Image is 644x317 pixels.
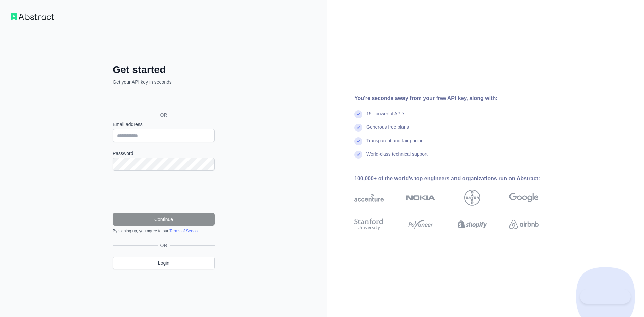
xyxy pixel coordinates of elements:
div: Transparent and fair pricing [366,137,424,151]
img: payoneer [406,217,435,232]
span: OR [155,112,173,118]
a: Terms of Service [169,229,199,233]
div: Generous free plans [366,124,409,137]
iframe: reCAPTCHA [113,179,215,205]
label: Email address [113,121,215,128]
img: accenture [354,190,384,206]
img: shopify [458,217,487,232]
iframe: Кнопка "Войти с аккаунтом Google" [109,93,217,107]
img: Workflow [11,13,54,20]
a: Login [113,257,215,269]
img: bayer [464,190,480,206]
img: check mark [354,137,362,145]
img: airbnb [509,217,539,232]
img: nokia [406,190,435,206]
p: Get your API key in seconds [113,78,215,85]
div: 100,000+ of the world's top engineers and organizations run on Abstract: [354,175,560,183]
img: google [509,190,539,206]
div: World-class technical support [366,151,428,164]
div: By signing up, you agree to our . [113,228,215,234]
label: Password [113,150,215,157]
div: 15+ powerful API's [366,110,405,124]
img: check mark [354,110,362,118]
div: You're seconds away from your free API key, along with: [354,94,560,102]
img: check mark [354,124,362,132]
img: stanford university [354,217,384,232]
button: Continue [113,213,215,226]
span: OR [158,242,170,249]
img: check mark [354,151,362,159]
h2: Get started [113,64,215,76]
iframe: Toggle Customer Support [580,289,631,304]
